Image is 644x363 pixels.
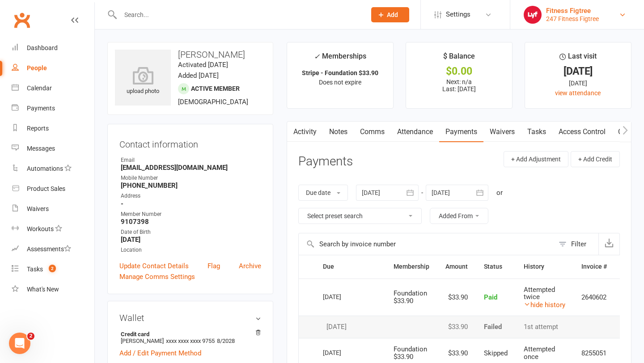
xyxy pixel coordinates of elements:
[315,255,386,278] th: Due
[119,271,195,282] a: Manage Comms Settings
[12,159,94,179] a: Automations
[524,286,555,301] span: Attempted twice
[559,51,597,67] div: Last visit
[119,136,261,149] h3: Contact information
[430,208,488,224] button: Added From
[119,313,261,323] h3: Wallet
[12,139,94,159] a: Messages
[12,118,94,139] a: Reports
[27,105,55,112] div: Payments
[121,200,261,208] strong: -
[12,239,94,259] a: Assessments
[484,349,508,357] span: Skipped
[391,122,439,142] a: Attendance
[12,199,94,219] a: Waivers
[546,7,599,15] div: Fitness Figtree
[524,6,542,24] img: thumb_image1753610192.png
[121,156,261,165] div: Email
[476,316,516,338] td: Failed
[484,293,497,301] span: Paid
[524,345,555,361] span: Attempted once
[287,122,323,142] a: Activity
[121,174,261,182] div: Mobile Number
[437,279,476,316] td: $33.90
[12,179,94,199] a: Product Sales
[27,125,49,132] div: Reports
[217,338,235,344] span: 8/2028
[546,15,599,23] div: 247 Fitness Figtree
[121,246,261,254] div: Location
[573,255,615,278] th: Invoice #
[552,122,612,142] a: Access Control
[27,44,58,51] div: Dashboard
[12,219,94,239] a: Workouts
[437,316,476,338] td: $33.90
[12,58,94,78] a: People
[394,345,427,361] span: Foundation $33.90
[314,52,320,61] i: ✓
[178,61,228,69] time: Activated [DATE]
[323,290,364,304] div: [DATE]
[178,72,219,80] time: Added [DATE]
[27,165,63,172] div: Automations
[12,78,94,98] a: Calendar
[121,164,261,172] strong: [EMAIL_ADDRESS][DOMAIN_NAME]
[573,279,615,316] td: 2640602
[27,245,71,253] div: Assessments
[476,255,516,278] th: Status
[27,185,65,192] div: Product Sales
[414,67,504,76] div: $0.00
[27,286,59,293] div: What's New
[9,333,30,354] iframe: Intercom live chat
[571,151,620,167] button: + Add Credit
[119,348,201,359] a: Add / Edit Payment Method
[27,145,55,152] div: Messages
[298,185,348,201] button: Due date
[191,85,240,92] span: Active member
[571,239,586,249] div: Filter
[516,255,573,278] th: History
[439,122,483,142] a: Payments
[371,7,409,22] button: Add
[504,151,568,167] button: + Add Adjustment
[121,218,261,226] strong: 9107398
[27,266,43,273] div: Tasks
[27,205,49,212] div: Waivers
[443,51,475,67] div: $ Balance
[12,38,94,58] a: Dashboard
[354,122,391,142] a: Comms
[554,233,598,255] button: Filter
[208,261,220,271] a: Flag
[394,289,427,305] span: Foundation $33.90
[533,78,623,88] div: [DATE]
[121,236,261,244] strong: [DATE]
[387,11,398,18] span: Add
[121,228,261,236] div: Date of Birth
[121,210,261,219] div: Member Number
[533,67,623,76] div: [DATE]
[521,122,552,142] a: Tasks
[323,323,377,331] div: [DATE]
[12,98,94,118] a: Payments
[496,187,503,198] div: or
[323,122,354,142] a: Notes
[437,255,476,278] th: Amount
[118,8,360,21] input: Search...
[119,329,261,346] li: [PERSON_NAME]
[178,98,248,106] span: [DEMOGRAPHIC_DATA]
[299,233,554,255] input: Search by invoice number
[121,192,261,200] div: Address
[166,338,215,344] span: xxxx xxxx xxxx 9755
[12,259,94,279] a: Tasks 2
[119,261,189,271] a: Update Contact Details
[446,4,470,25] span: Settings
[414,78,504,93] p: Next: n/a Last: [DATE]
[524,301,565,309] a: hide history
[115,50,266,59] h3: [PERSON_NAME]
[323,346,364,359] div: [DATE]
[27,84,52,92] div: Calendar
[27,333,34,340] span: 2
[27,64,47,72] div: People
[11,9,33,31] a: Clubworx
[483,122,521,142] a: Waivers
